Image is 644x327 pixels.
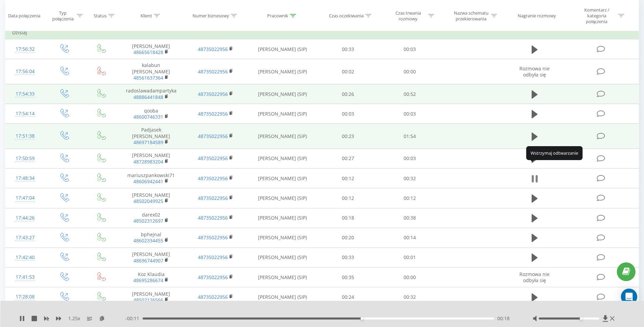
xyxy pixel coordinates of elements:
td: [PERSON_NAME] (SIP) [248,287,317,307]
div: Nazwa schematu przekierowania [453,10,489,21]
td: 00:23 [317,124,379,149]
div: 17:28:08 [12,290,38,304]
div: Accessibility label [361,317,363,320]
td: 00:00 [379,268,441,287]
td: 00:12 [379,188,441,208]
td: Koz Klaudia [119,268,183,287]
td: 00:32 [379,287,441,307]
a: 48502312697 [133,218,163,224]
td: 00:03 [379,104,441,124]
td: 00:03 [379,149,441,168]
div: 17:42:40 [12,251,38,264]
div: Accessibility label [580,317,583,320]
td: 00:32 [379,169,441,188]
span: 00:18 [497,315,510,322]
a: 48600746331 [133,114,163,120]
td: [PERSON_NAME] (SIP) [248,268,317,287]
div: 17:54:14 [12,107,38,120]
div: Numer biznesowy [192,13,229,19]
div: 17:44:26 [12,211,38,225]
a: 48735022956 [198,133,228,139]
div: 17:56:04 [12,65,38,78]
div: Czas trwania rozmowy [390,10,426,21]
a: 48695286674 [133,277,163,283]
td: 00:00 [379,59,441,84]
td: [PERSON_NAME] (SIP) [248,124,317,149]
div: Wstrzymaj odtwarzanie [526,146,583,160]
a: 48735022956 [198,91,228,97]
a: 48735022956 [198,195,228,201]
td: [PERSON_NAME] [119,188,183,208]
td: 01:54 [379,124,441,149]
div: 17:41:53 [12,271,38,284]
td: [PERSON_NAME] (SIP) [248,169,317,188]
td: 00:52 [379,84,441,104]
td: qooba [119,104,183,124]
td: [PERSON_NAME] [119,149,183,168]
a: 48735022956 [198,175,228,182]
td: 00:33 [317,247,379,267]
span: Rozmowa nie odbyła się [519,65,550,78]
td: [PERSON_NAME] [119,287,183,307]
div: Czas oczekiwania [329,13,364,19]
div: 17:54:33 [12,87,38,101]
a: 48735022956 [198,294,228,300]
td: 00:26 [317,84,379,104]
div: Typ połączenia [51,10,75,21]
div: 17:43:27 [12,231,38,244]
td: 00:35 [317,268,379,287]
a: 48735022956 [198,274,228,280]
a: 48502126566 [133,297,163,303]
a: 48735022956 [198,234,228,241]
td: 00:14 [379,228,441,247]
div: Status [94,13,107,19]
div: Pracownik [267,13,288,19]
td: 00:27 [317,149,379,168]
div: Klient [141,13,152,19]
td: [PERSON_NAME] (SIP) [248,188,317,208]
span: 1.25 x [68,315,80,322]
td: 00:24 [317,287,379,307]
td: [PERSON_NAME] [119,247,183,267]
a: 48735022956 [198,155,228,161]
td: 00:01 [379,247,441,267]
td: mariuszpankowski71 [119,169,183,188]
td: [PERSON_NAME] (SIP) [248,149,317,168]
div: Data połączenia [8,13,40,19]
td: [PERSON_NAME] (SIP) [248,208,317,228]
a: 48735022956 [198,46,228,52]
td: 00:12 [317,169,379,188]
td: [PERSON_NAME] (SIP) [248,39,317,59]
td: 00:38 [379,208,441,228]
td: 00:12 [317,188,379,208]
td: 00:03 [379,39,441,59]
td: 00:03 [317,104,379,124]
div: 17:51:38 [12,130,38,143]
a: 48886441848 [133,94,163,100]
a: 48606942441 [133,178,163,185]
a: 48665618428 [133,49,163,55]
div: 17:47:04 [12,191,38,205]
div: Komentarz / kategoria połączenia [577,7,617,24]
td: [PERSON_NAME] [119,39,183,59]
a: 48561637364 [133,74,163,81]
span: Rozmowa nie odbyła się [519,271,550,283]
td: bphejnal [119,228,183,247]
a: 48697184589 [133,139,163,145]
td: kalabun [PERSON_NAME] [119,59,183,84]
span: - 00:11 [125,315,143,322]
a: 48502049925 [133,198,163,204]
a: 48735022956 [198,254,228,260]
div: 17:48:34 [12,172,38,185]
td: [PERSON_NAME] (SIP) [248,59,317,84]
a: 48728983204 [133,158,163,165]
td: Padjasek [PERSON_NAME] [119,124,183,149]
a: 48602334455 [133,237,163,244]
td: [PERSON_NAME] (SIP) [248,228,317,247]
div: Open Intercom Messenger [621,289,637,305]
td: darex02 [119,208,183,228]
td: 00:02 [317,59,379,84]
td: 00:18 [317,208,379,228]
td: radoslawadampartyka [119,84,183,104]
td: [PERSON_NAME] (SIP) [248,247,317,267]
